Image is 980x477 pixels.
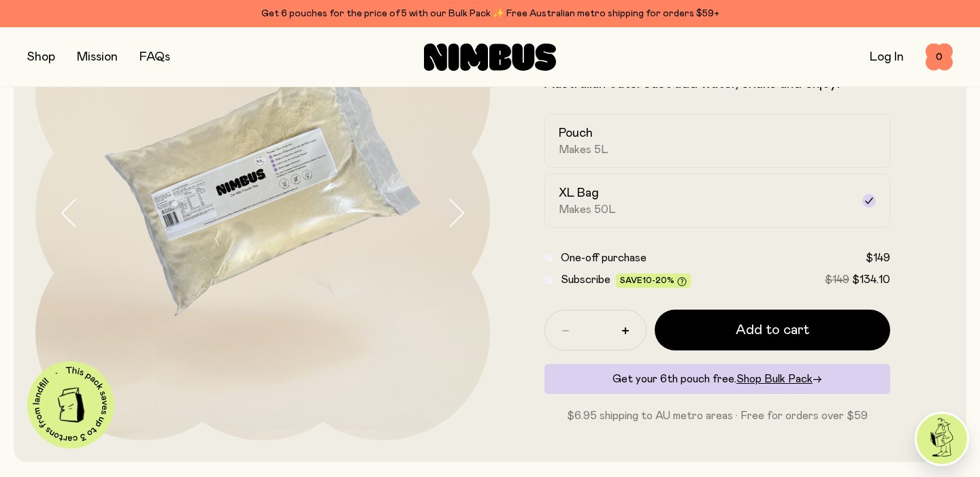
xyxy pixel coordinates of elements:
span: Makes 5L [559,143,608,157]
span: 10-20% [642,276,674,284]
span: One-off purchase [561,252,647,263]
div: Get 6 pouches for the price of 5 with our Bulk Pack ✨ Free Australian metro shipping for orders $59+ [27,5,953,22]
span: $149 [866,252,890,263]
span: Shop Bulk Pack [736,374,813,384]
img: illustration-carton.png [48,382,94,428]
span: Save [620,276,687,286]
a: Shop Bulk Pack→ [736,374,822,384]
button: Add to cart [655,310,890,350]
a: FAQs [140,51,170,63]
span: $149 [825,274,849,285]
span: Add to cart [736,320,809,340]
p: $6.95 shipping to AU metro areas · Free for orders over $59 [544,408,890,424]
a: Mission [77,51,118,63]
span: Makes 50L [559,203,616,216]
span: $134.10 [852,274,890,285]
a: Log In [870,51,904,63]
h2: XL Bag [559,185,599,201]
h2: Pouch [559,125,593,142]
img: agent [917,414,967,464]
div: Get your 6th pouch free. [544,364,890,394]
button: 0 [926,44,953,71]
span: Subscribe [561,274,610,285]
